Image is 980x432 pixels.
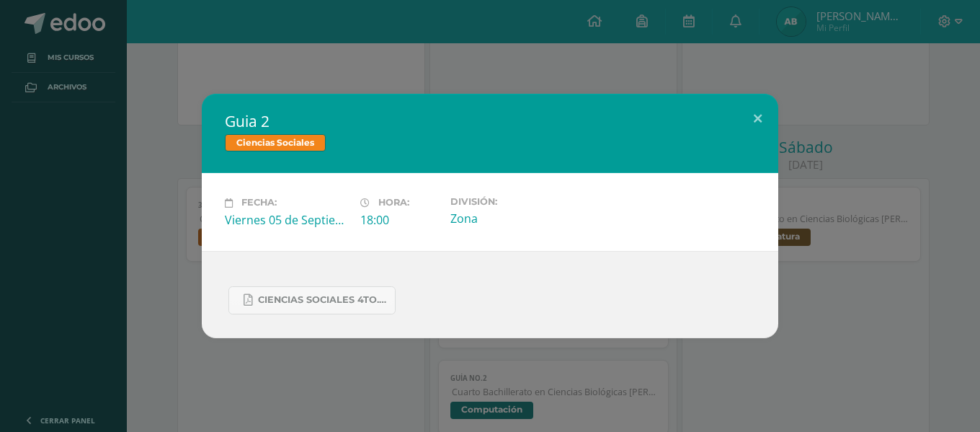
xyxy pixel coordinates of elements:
[241,198,277,208] span: Fecha:
[225,212,349,228] div: Viernes 05 de Septiembre
[450,211,574,226] div: Zona
[450,196,574,207] label: División:
[258,294,388,306] span: Ciencias Sociales 4to..docx.pdf
[228,286,396,314] a: Ciencias Sociales 4to..docx.pdf
[360,212,439,228] div: 18:00
[737,94,778,143] button: Close (Esc)
[225,111,755,131] h2: Guia 2
[378,198,409,208] span: Hora:
[225,134,326,151] span: Ciencias Sociales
